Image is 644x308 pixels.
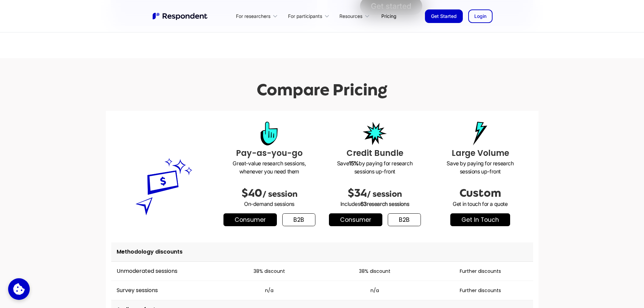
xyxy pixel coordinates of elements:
td: Further discounts [428,262,533,281]
td: n/a [322,281,428,300]
h3: Pay-as-you-go [222,147,317,159]
a: get in touch [450,213,510,226]
h2: Compare Pricing [257,80,387,99]
p: Save by paying for research sessions up-front [328,159,422,175]
a: home [152,12,209,21]
p: On-demand sessions [222,200,317,208]
td: Survey sessions [111,281,217,300]
div: For participants [288,13,322,20]
span: / session [367,189,402,199]
span: 63 [360,200,367,207]
a: Login [468,9,493,23]
div: For participants [284,8,335,24]
p: Great-value research sessions, whenever you need them [222,159,317,175]
div: For researchers [232,8,284,24]
span: / session [262,189,297,199]
img: Untitled UI logotext [152,12,209,21]
h3: Large Volume [433,147,528,159]
a: b2b [388,213,421,226]
span: $40 [241,187,262,199]
span: $34 [348,187,367,199]
td: 38% discount [322,262,428,281]
p: Includes [328,200,422,208]
td: Methodology discounts [111,242,533,262]
a: Consumer [329,213,382,226]
td: n/a [217,281,322,300]
h3: Credit Bundle [328,147,422,159]
div: Resources [336,8,376,24]
td: Further discounts [428,281,533,300]
td: Unmoderated sessions [111,262,217,281]
span: research sessions [367,200,409,207]
p: Save by paying for research sessions up-front [433,159,528,175]
a: Consumer [223,213,277,226]
a: b2b [282,213,315,226]
a: Pricing [376,8,402,24]
p: Get in touch for a quote [433,200,528,208]
span: Custom [459,187,501,199]
strong: 15% [349,160,359,167]
a: Get Started [425,9,463,23]
div: Resources [339,13,362,20]
td: 38% discount [217,262,322,281]
div: For researchers [236,13,270,20]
